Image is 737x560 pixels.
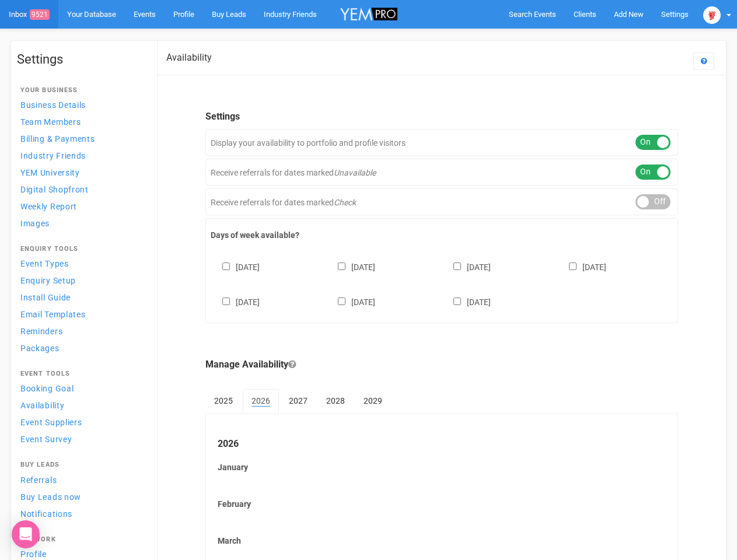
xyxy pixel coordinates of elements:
[211,260,260,273] label: [DATE]
[17,97,145,113] a: Business Details
[20,259,69,268] span: Event Types
[20,384,74,393] span: Booking Goal
[20,401,64,410] span: Availability
[211,229,673,241] label: Days of week available?
[17,215,145,231] a: Images
[218,437,666,451] legend: 2026
[17,506,145,521] a: Notifications
[326,295,375,308] label: [DATE]
[222,262,230,270] input: [DATE]
[17,414,145,430] a: Event Suppliers
[218,461,666,473] label: January
[20,310,86,319] span: Email Templates
[205,159,678,185] div: Receive referrals for dates marked
[20,461,142,468] h4: Buy Leads
[338,297,345,305] input: [DATE]
[17,272,145,288] a: Enquiry Setup
[17,489,145,505] a: Buy Leads now
[20,418,82,427] span: Event Suppliers
[20,536,142,543] h4: Network
[453,262,461,270] input: [DATE]
[703,6,721,24] img: open-uri20250107-2-1pbi2ie
[20,509,72,519] span: Notifications
[20,276,76,285] span: Enquiry Setup
[17,148,145,163] a: Industry Friends
[17,131,145,146] a: Billing & Payments
[338,262,345,270] input: [DATE]
[17,323,145,339] a: Reminders
[218,498,666,510] label: February
[17,289,145,305] a: Install Guide
[17,397,145,413] a: Availability
[280,389,316,412] a: 2027
[334,198,356,207] em: Check
[17,380,145,396] a: Booking Goal
[453,297,461,305] input: [DATE]
[205,110,678,124] legend: Settings
[20,327,62,336] span: Reminders
[334,168,376,177] em: Unavailable
[20,293,71,302] span: Install Guide
[17,181,145,197] a: Digital Shopfront
[509,10,556,19] span: Search Events
[12,520,40,548] div: Open Intercom Messenger
[205,389,242,412] a: 2025
[17,431,145,447] a: Event Survey
[20,100,86,110] span: Business Details
[211,295,260,308] label: [DATE]
[205,129,678,156] div: Display your availability to portfolio and profile visitors
[243,389,279,414] a: 2026
[17,52,145,66] h1: Settings
[222,297,230,305] input: [DATE]
[20,344,60,353] span: Packages
[17,340,145,356] a: Packages
[614,10,644,19] span: Add New
[20,87,142,94] h4: Your Business
[557,260,606,273] label: [DATE]
[17,472,145,488] a: Referrals
[205,358,678,372] legend: Manage Availability
[17,306,145,322] a: Email Templates
[442,260,491,273] label: [DATE]
[326,260,375,273] label: [DATE]
[20,219,50,228] span: Images
[20,370,142,377] h4: Event Tools
[17,114,145,129] a: Team Members
[166,52,212,63] h2: Availability
[20,117,81,127] span: Team Members
[20,202,77,211] span: Weekly Report
[574,10,596,19] span: Clients
[20,435,72,444] span: Event Survey
[30,9,50,20] span: 9521
[20,134,95,143] span: Billing & Payments
[205,188,678,215] div: Receive referrals for dates marked
[20,185,89,194] span: Digital Shopfront
[17,256,145,271] a: Event Types
[218,535,666,547] label: March
[355,389,391,412] a: 2029
[20,168,80,177] span: YEM University
[20,246,142,253] h4: Enquiry Tools
[442,295,491,308] label: [DATE]
[569,262,577,270] input: [DATE]
[17,164,145,180] a: YEM University
[317,389,354,412] a: 2028
[17,198,145,214] a: Weekly Report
